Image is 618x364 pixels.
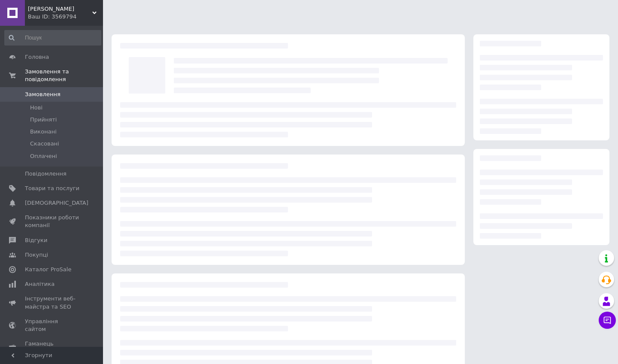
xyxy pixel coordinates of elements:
span: Landy [28,5,92,13]
span: Замовлення [25,91,61,98]
span: Гаманець компанії [25,340,79,355]
span: Аналітика [25,280,55,288]
span: Показники роботи компанії [25,214,79,229]
span: Покупці [25,251,48,259]
button: Чат з покупцем [599,312,616,329]
span: Товари та послуги [25,185,79,192]
div: Ваш ID: 3569794 [28,13,103,21]
span: Головна [25,53,49,61]
span: Виконані [30,128,57,136]
input: Пошук [4,30,101,45]
span: Каталог ProSale [25,266,71,273]
span: Нові [30,104,42,112]
span: Відгуки [25,237,47,244]
span: Скасовані [30,140,59,148]
span: Прийняті [30,116,57,124]
span: [DEMOGRAPHIC_DATA] [25,199,88,207]
span: Оплачені [30,152,57,160]
span: Управління сайтом [25,318,79,333]
span: Повідомлення [25,170,67,178]
span: Замовлення та повідомлення [25,68,103,83]
span: Інструменти веб-майстра та SEO [25,295,79,310]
